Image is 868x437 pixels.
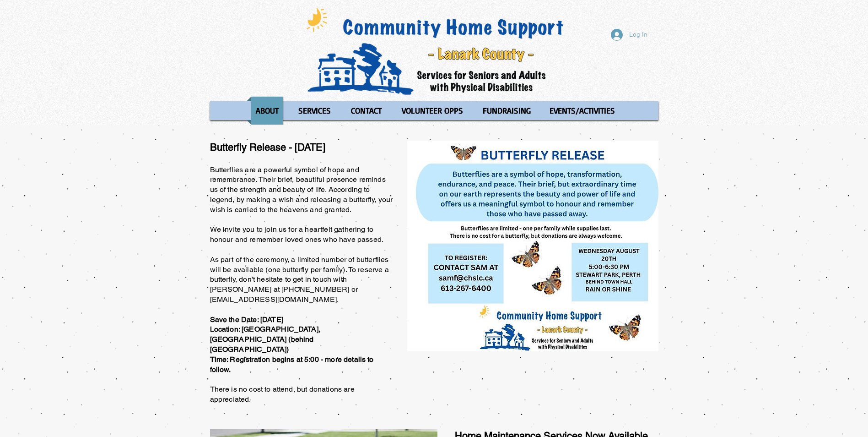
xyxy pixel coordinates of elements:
[393,97,472,125] a: VOLUNTEER OPPS
[210,165,393,404] span: Butterflies are a powerful symbol of hope and remembrance. Their brief, beautiful presence remind...
[479,97,535,125] p: FUNDRAISING
[398,97,467,125] p: VOLUNTEER OPPS
[290,97,340,125] a: SERVICES
[252,97,283,125] p: ABOUT
[210,142,325,153] span: Butterfly Release - [DATE]
[545,97,619,125] p: EVENTS/ACTIVITIES
[210,97,658,125] nav: Site
[347,97,386,125] p: CONTACT
[474,97,539,125] a: FUNDRAISING
[247,97,287,125] a: ABOUT
[626,30,651,40] span: Log In
[294,97,335,125] p: SERVICES
[342,97,391,125] a: CONTACT
[604,26,654,44] button: Log In
[407,141,658,351] img: butterfly_release_2025.jpg
[541,97,624,125] a: EVENTS/ACTIVITIES
[210,315,374,374] span: Save the Date: [DATE] Location: [GEOGRAPHIC_DATA], [GEOGRAPHIC_DATA] (behind [GEOGRAPHIC_DATA]) T...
